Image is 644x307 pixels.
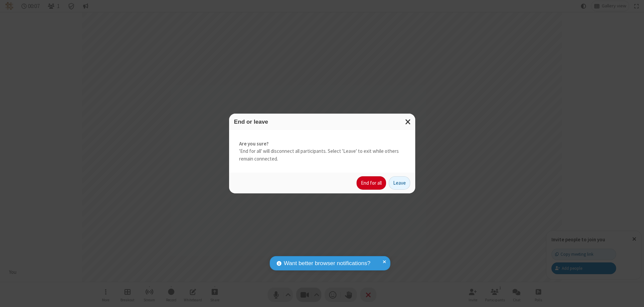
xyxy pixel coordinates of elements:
button: Leave [389,176,410,190]
strong: Are you sure? [239,140,405,148]
div: 'End for all' will disconnect all participants. Select 'Leave' to exit while others remain connec... [229,130,415,173]
span: Want better browser notifications? [284,259,370,268]
button: End for all [357,176,386,190]
h3: End or leave [234,119,410,125]
button: Close modal [401,114,415,130]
